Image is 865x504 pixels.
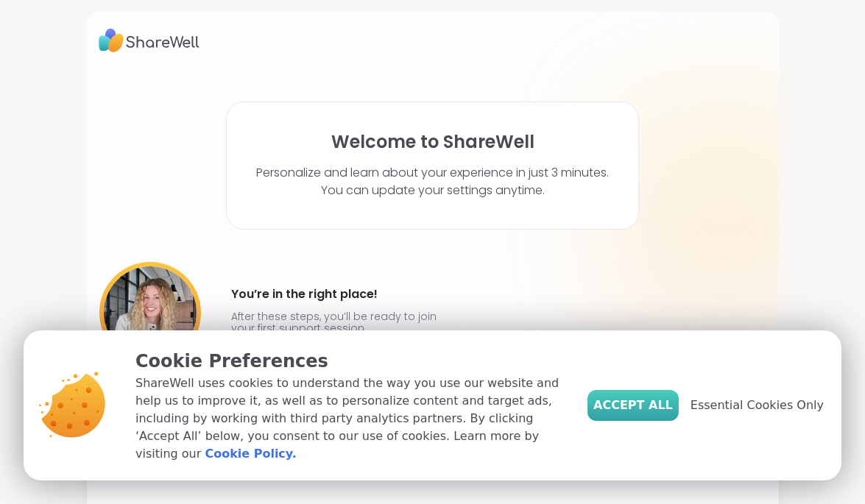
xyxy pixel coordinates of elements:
[256,164,609,199] p: Personalize and learn about your experience in just 3 minutes. You can update your settings anytime.
[331,132,534,152] h1: Welcome to ShareWell
[231,283,443,306] h4: You’re in the right place!
[593,397,673,414] span: Accept All
[135,348,564,375] p: Cookie Preferences
[587,390,679,421] button: Accept All
[231,310,443,334] p: After these steps, you’ll be ready to join your first support session.
[135,375,564,463] p: ShareWell uses cookies to understand the way you use our website and help us to improve it, as we...
[99,24,200,57] img: ShareWell Logo
[691,397,824,414] span: Essential Cookies Only
[205,445,296,463] a: Cookie Policy.
[99,262,201,363] img: User image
